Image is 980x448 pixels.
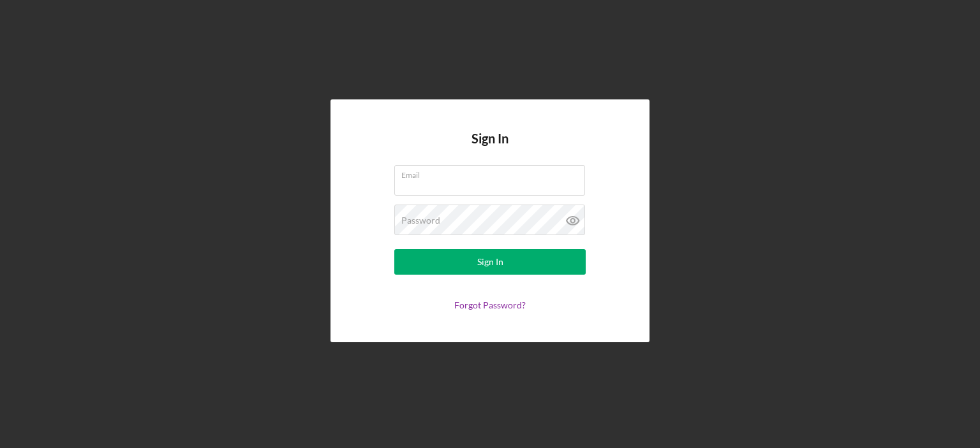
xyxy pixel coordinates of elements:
h4: Sign In [471,131,509,165]
label: Email [401,166,585,180]
label: Password [401,215,440,226]
a: Forgot Password? [454,300,526,310]
div: Sign In [477,249,503,275]
button: Sign In [394,249,586,275]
